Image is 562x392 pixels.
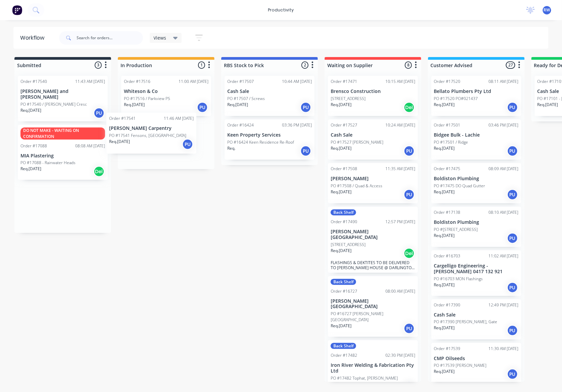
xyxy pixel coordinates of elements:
div: Workflow [20,34,48,42]
span: Views [154,34,167,41]
input: Search for orders... [77,31,143,45]
span: RW [544,7,550,13]
div: productivity [265,5,297,15]
img: Factory [12,5,22,15]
